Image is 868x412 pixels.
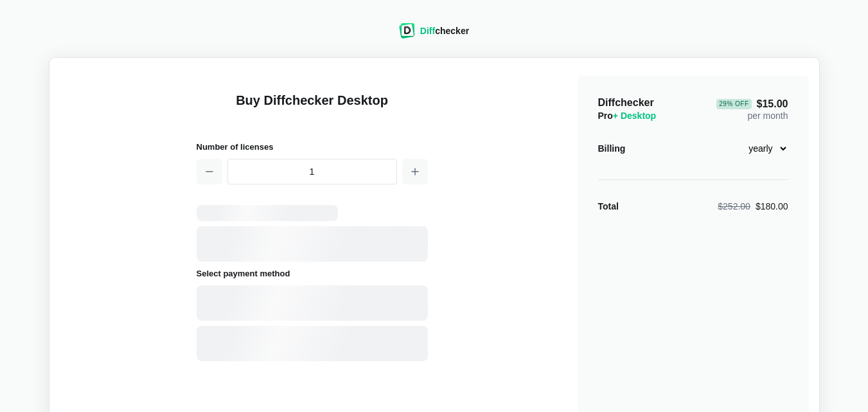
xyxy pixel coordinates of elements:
div: Billing [598,142,626,155]
div: checker [420,24,469,37]
h2: Select payment method [197,267,428,280]
input: 1 [227,159,397,184]
span: Pro [598,111,657,121]
h1: Buy Diffchecker Desktop [197,91,428,125]
strong: Total [598,201,619,211]
span: Diffchecker [598,97,654,108]
img: Diffchecker logo [399,23,415,39]
div: 29 % Off [716,99,751,109]
span: + Desktop [613,111,656,121]
span: Diff [420,26,435,36]
h2: Number of licenses [197,140,428,154]
span: $252.00 [718,201,750,211]
span: $15.00 [716,99,788,109]
a: Diffchecker logoDiffchecker [399,30,469,40]
div: per month [716,96,788,122]
div: $180.00 [718,200,788,213]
